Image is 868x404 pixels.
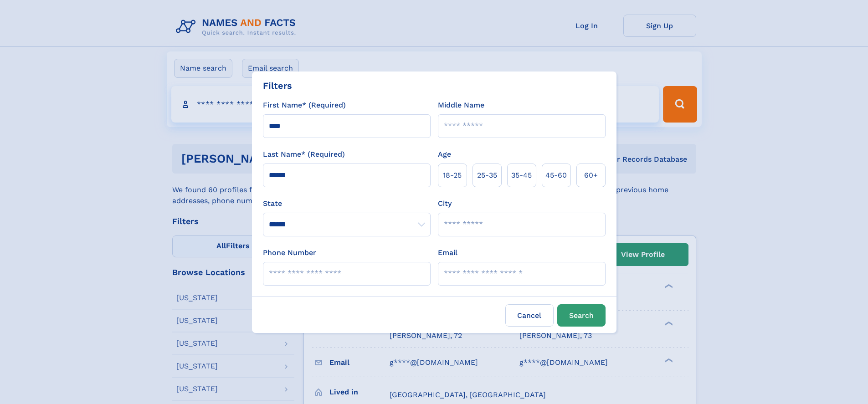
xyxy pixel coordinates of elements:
[438,198,452,209] label: City
[557,304,606,327] button: Search
[263,100,346,111] label: First Name* (Required)
[443,170,462,181] span: 18‑25
[505,304,554,327] label: Cancel
[438,100,484,111] label: Middle Name
[263,79,292,92] div: Filters
[263,247,316,258] label: Phone Number
[438,247,457,258] label: Email
[584,170,598,181] span: 60+
[438,149,451,160] label: Age
[477,170,497,181] span: 25‑35
[511,170,532,181] span: 35‑45
[263,198,431,209] label: State
[263,149,345,160] label: Last Name* (Required)
[545,170,567,181] span: 45‑60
